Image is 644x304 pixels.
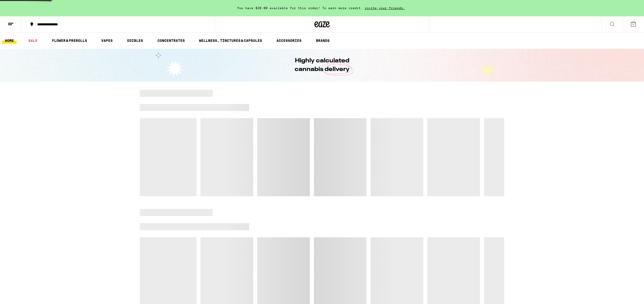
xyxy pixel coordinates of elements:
a: WELLNESS, TINCTURES & CAPSULES [196,38,265,44]
a: FLOWER & PREROLLS [49,38,90,44]
span: You have $20.00 available for this order! To earn more credit, [237,6,363,10]
a: BRANDS [313,38,332,44]
a: HOME [2,38,16,44]
a: EDIBLES [125,38,146,44]
h1: Highly calculated cannabis delivery [280,57,364,74]
span: invite your friends. [363,6,407,10]
a: CONCENTRATES [155,38,187,44]
a: SALE [26,38,40,44]
a: ACCESSORIES [274,38,304,44]
a: VAPES [99,38,115,44]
